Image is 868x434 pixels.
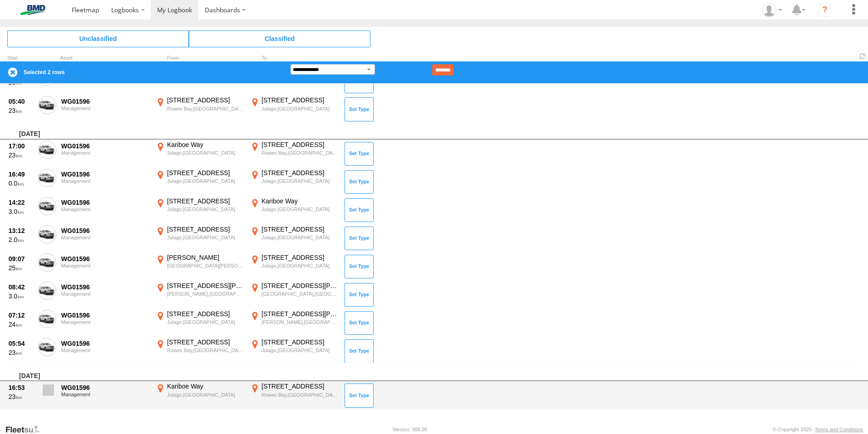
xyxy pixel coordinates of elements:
label: Click to View Event Location [249,197,340,223]
button: Click to Set [345,283,374,307]
div: Julago,[GEOGRAPHIC_DATA] [167,150,244,156]
label: Click to View Event Location [154,282,245,308]
div: © Copyright 2025 - [773,427,863,432]
div: WG01596 [61,227,149,235]
div: Management [61,348,149,353]
div: 23 [9,151,33,159]
label: Click to View Event Location [154,382,245,409]
div: 3.0 [9,207,33,216]
button: Click to Set [345,339,374,363]
div: Julago,[GEOGRAPHIC_DATA] [167,319,244,325]
i: ? [818,3,832,17]
label: Click to View Event Location [154,310,245,336]
div: WG01596 [61,142,149,150]
div: Rowes Bay,[GEOGRAPHIC_DATA] [167,106,244,112]
div: WG01596 [61,283,149,291]
div: Management [61,319,149,325]
div: [STREET_ADDRESS] [167,310,244,318]
button: Click to Set [345,311,374,335]
div: [STREET_ADDRESS] [261,141,338,149]
label: Click to View Event Location [154,96,245,122]
label: Click to View Event Location [154,141,245,167]
div: [STREET_ADDRESS] [167,225,244,233]
div: Robert Pietrobon [759,3,785,17]
div: [STREET_ADDRESS][PERSON_NAME] [167,282,244,290]
label: Click to View Event Location [154,253,245,280]
div: Management [61,207,149,212]
button: Click to Set [345,170,374,194]
div: Kariboe Way [261,197,338,205]
div: Julago,[GEOGRAPHIC_DATA] [261,262,338,269]
div: [STREET_ADDRESS] [167,338,244,346]
div: [PERSON_NAME],[GEOGRAPHIC_DATA] [261,319,338,325]
div: Rowes Bay,[GEOGRAPHIC_DATA] [261,392,338,398]
div: [STREET_ADDRESS] [167,197,244,205]
div: [GEOGRAPHIC_DATA][PERSON_NAME],[GEOGRAPHIC_DATA] [167,262,244,269]
label: Click to View Event Location [249,310,340,336]
label: Clear Selection [7,67,18,78]
div: 24 [9,320,33,328]
div: Kariboe Way [167,382,244,390]
div: [STREET_ADDRESS] [167,96,244,104]
a: Terms and Conditions [815,427,863,432]
button: Click to Set [345,255,374,278]
button: Click to Set [345,198,374,222]
div: 23 [9,348,33,357]
div: 08:42 [9,283,33,291]
label: Click to View Event Location [249,282,340,308]
div: Management [61,106,149,111]
span: Click to view Unclassified Trips [7,30,189,47]
div: WG01596 [61,198,149,207]
div: Rowes Bay,[GEOGRAPHIC_DATA] [261,150,338,156]
label: Click to View Event Location [249,253,340,280]
div: Management [61,178,149,184]
label: Click to View Event Location [249,96,340,122]
div: [STREET_ADDRESS] [261,96,338,104]
div: Julago,[GEOGRAPHIC_DATA] [167,178,244,184]
div: 07:12 [9,311,33,319]
div: Management [61,392,149,397]
div: Julago,[GEOGRAPHIC_DATA] [261,206,338,212]
button: Click to Set [345,384,374,407]
div: Management [61,291,149,297]
div: Julago,[GEOGRAPHIC_DATA] [167,392,244,398]
div: [STREET_ADDRESS][PERSON_NAME] [261,310,338,318]
div: 05:40 [9,97,33,106]
div: 0.0 [9,179,33,187]
div: [STREET_ADDRESS] [261,382,338,390]
div: Julago,[GEOGRAPHIC_DATA] [167,206,244,212]
div: Julago,[GEOGRAPHIC_DATA] [167,234,244,241]
div: WG01596 [61,339,149,348]
div: 17:00 [9,142,33,150]
div: Version: 306.00 [393,427,427,432]
div: 09:07 [9,255,33,263]
div: 05:54 [9,339,33,348]
div: Management [61,235,149,240]
label: Click to View Event Location [249,338,340,364]
div: [PERSON_NAME] [167,253,244,262]
div: [STREET_ADDRESS] [167,169,244,177]
div: WG01596 [61,384,149,392]
div: 25 [9,264,33,272]
div: [STREET_ADDRESS][PERSON_NAME] [261,282,338,290]
label: Click to View Event Location [249,382,340,409]
div: Management [61,263,149,268]
label: Click to View Event Location [154,169,245,195]
div: 23 [9,393,33,401]
div: [STREET_ADDRESS] [261,169,338,177]
div: Rowes Bay,[GEOGRAPHIC_DATA] [167,347,244,353]
div: 2.0 [9,236,33,244]
div: Julago,[GEOGRAPHIC_DATA] [261,234,338,241]
div: From [154,56,245,61]
button: Click to Set [345,227,374,250]
label: Click to View Event Location [154,197,245,223]
div: Management [61,150,149,156]
div: WG01596 [61,170,149,178]
div: 16:49 [9,170,33,178]
div: Asset [60,56,151,61]
div: To [249,56,340,61]
div: [GEOGRAPHIC_DATA],[GEOGRAPHIC_DATA] [261,291,338,297]
div: WG01596 [61,97,149,106]
div: Click to Sort [7,56,35,61]
div: [STREET_ADDRESS] [261,253,338,262]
